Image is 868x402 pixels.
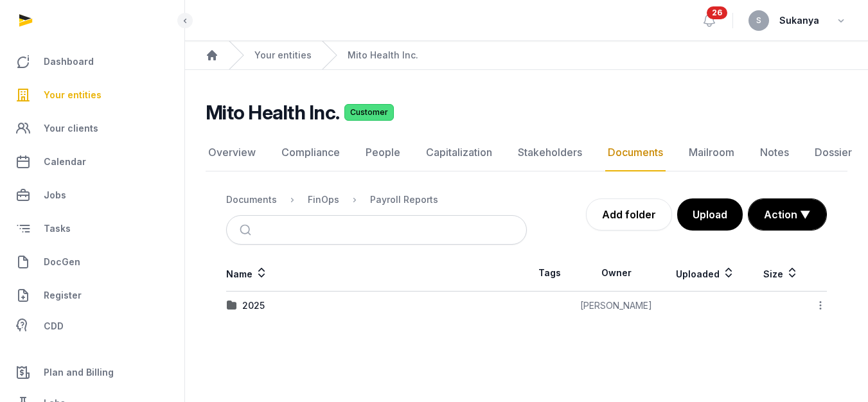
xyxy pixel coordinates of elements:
th: Owner [572,255,660,292]
nav: Tabs [206,134,847,171]
span: Tasks [44,221,71,236]
button: Submit [232,216,262,244]
span: Your entities [44,87,102,103]
a: Notes [757,134,792,171]
a: Register [10,280,174,311]
span: Dashboard [44,54,94,69]
span: Sukanya [779,13,819,28]
a: Mito Health Inc. [348,49,418,62]
a: Overview [206,134,258,171]
a: People [363,134,403,171]
th: Size [750,255,811,292]
a: Capitalization [423,134,495,171]
span: 26 [707,6,727,19]
span: Jobs [44,188,66,203]
td: [PERSON_NAME] [572,292,660,320]
nav: Breadcrumb [226,184,527,215]
a: DocGen [10,247,174,277]
a: Your entities [254,49,312,62]
button: S [748,10,769,31]
a: Dashboard [10,46,174,77]
span: Customer [344,104,394,121]
a: Jobs [10,180,174,211]
a: Tasks [10,213,174,244]
a: Add folder [586,198,672,231]
a: Plan and Billing [10,357,174,388]
div: Payroll Reports [370,193,438,206]
th: Tags [527,255,572,292]
span: Calendar [44,154,86,170]
a: Mailroom [686,134,737,171]
span: Plan and Billing [44,365,114,380]
a: Stakeholders [515,134,585,171]
a: Dossier [812,134,855,171]
th: Uploaded [660,255,750,292]
div: 2025 [242,299,265,312]
button: Upload [677,198,743,231]
span: Register [44,288,82,303]
a: Compliance [279,134,342,171]
a: CDD [10,313,174,339]
a: Your clients [10,113,174,144]
a: Calendar [10,146,174,177]
span: Your clients [44,121,98,136]
img: folder.svg [227,301,237,311]
div: Documents [226,193,277,206]
div: FinOps [308,193,339,206]
h2: Mito Health Inc. [206,101,339,124]
span: S [756,17,761,24]
nav: Breadcrumb [185,41,868,70]
th: Name [226,255,527,292]
span: DocGen [44,254,80,270]
span: CDD [44,319,64,334]
a: Your entities [10,80,174,110]
a: Documents [605,134,666,171]
button: Action ▼ [748,199,826,230]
